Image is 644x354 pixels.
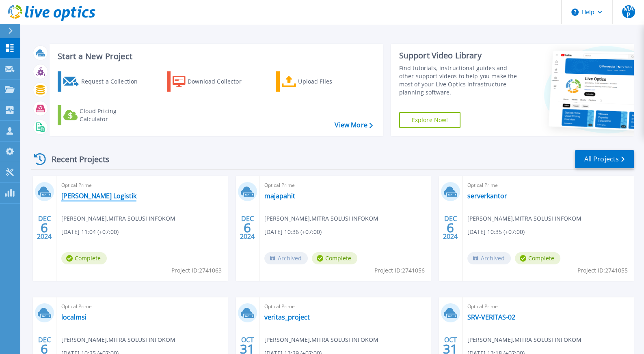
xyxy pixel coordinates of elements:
span: Complete [312,252,357,264]
span: [DATE] 10:36 (+07:00) [264,227,322,236]
span: Optical Prime [264,302,426,311]
span: Optical Prime [467,302,629,311]
a: majapahit [264,192,295,200]
span: [PERSON_NAME] , MITRA SOLUSI INFOKOM [264,335,378,344]
span: Archived [264,252,308,264]
a: [PERSON_NAME] Logistik [61,192,136,200]
a: Download Collector [167,71,257,92]
span: Project ID: 2741056 [374,266,425,275]
a: View More [335,121,372,129]
span: MAP [622,5,635,18]
div: Download Collector [188,73,253,90]
h3: Start a New Project [58,52,372,61]
a: Request a Collection [58,71,148,92]
span: [PERSON_NAME] , MITRA SOLUSI INFOKOM [467,335,581,344]
div: Recent Projects [31,149,121,169]
span: 6 [41,345,48,352]
a: SRV-VERITAS-02 [467,313,515,321]
span: Optical Prime [61,302,223,311]
a: serverkantor [467,192,507,200]
div: Find tutorials, instructional guides and other support videos to help you make the most of your L... [399,64,521,97]
div: Upload Files [298,73,363,90]
div: DEC 2024 [240,213,255,242]
span: Project ID: 2741063 [171,266,222,275]
span: Optical Prime [467,181,629,190]
span: [PERSON_NAME] , MITRA SOLUSI INFOKOM [61,335,175,344]
div: Cloud Pricing Calculator [80,107,145,123]
span: 6 [244,224,251,231]
span: Complete [61,252,107,264]
span: 6 [41,224,48,231]
span: Project ID: 2741055 [577,266,628,275]
a: Upload Files [276,71,367,92]
div: Support Video Library [399,50,521,61]
a: veritas_project [264,313,310,321]
span: Complete [515,252,560,264]
span: Optical Prime [61,181,223,190]
span: [PERSON_NAME] , MITRA SOLUSI INFOKOM [264,214,378,223]
span: Archived [467,252,511,264]
a: All Projects [575,150,634,168]
span: 31 [240,345,255,352]
div: DEC 2024 [443,213,458,242]
div: DEC 2024 [37,213,52,242]
span: Optical Prime [264,181,426,190]
a: Explore Now! [399,112,461,128]
span: [PERSON_NAME] , MITRA SOLUSI INFOKOM [61,214,175,223]
span: [DATE] 11:04 (+07:00) [61,227,119,236]
span: 6 [447,224,454,231]
a: localmsi [61,313,86,321]
span: 31 [443,345,458,352]
div: Request a Collection [81,73,146,90]
a: Cloud Pricing Calculator [58,105,148,125]
span: [DATE] 10:35 (+07:00) [467,227,525,236]
span: [PERSON_NAME] , MITRA SOLUSI INFOKOM [467,214,581,223]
